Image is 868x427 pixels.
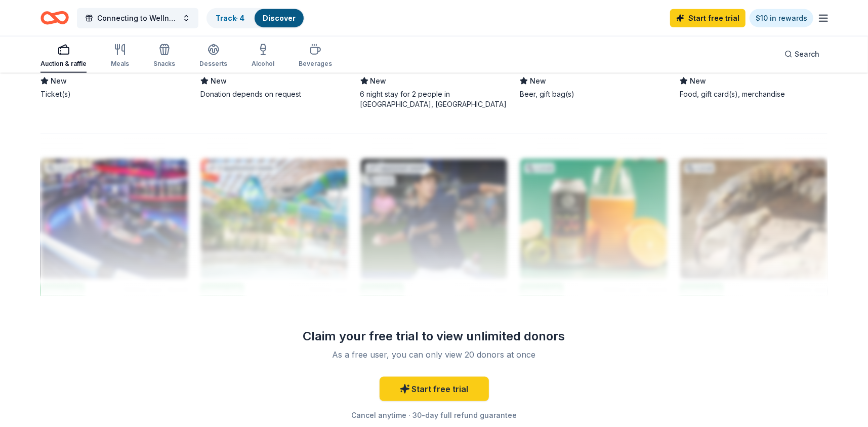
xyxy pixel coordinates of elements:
[380,377,489,401] a: Start free trial
[153,40,175,73] button: Snacks
[370,75,387,87] span: New
[795,48,819,60] span: Search
[680,89,828,99] div: Food, gift card(s), merchandise
[776,44,828,64] button: Search
[288,328,580,344] div: Claim your free trial to view unlimited donors
[97,12,178,24] span: Connecting to Wellness : Journey of Care with [MEDICAL_DATA] Connects
[111,40,129,73] button: Meals
[252,40,274,73] button: Alcohol
[111,60,129,68] div: Meals
[199,60,227,68] div: Desserts
[51,75,67,87] span: New
[40,40,87,73] button: Auction & raffle
[360,89,508,109] div: 6 night stay for 2 people in [GEOGRAPHIC_DATA], [GEOGRAPHIC_DATA]
[299,60,332,68] div: Beverages
[690,75,706,87] span: New
[40,89,188,99] div: Ticket(s)
[263,14,296,22] a: Discover
[199,40,227,73] button: Desserts
[670,9,746,27] a: Start free trial
[216,14,244,22] a: Track· 4
[206,8,305,28] button: Track· 4Discover
[40,60,87,68] div: Auction & raffle
[301,348,568,361] div: As a free user, you can only view 20 donors at once
[40,6,69,30] a: Home
[77,8,198,28] button: Connecting to Wellness : Journey of Care with [MEDICAL_DATA] Connects
[153,60,175,68] div: Snacks
[520,89,668,99] div: Beer, gift bag(s)
[299,40,332,73] button: Beverages
[750,9,813,27] a: $10 in rewards
[200,89,348,99] div: Donation depends on request
[211,75,227,87] span: New
[530,75,546,87] span: New
[252,60,274,68] div: Alcohol
[288,409,580,421] div: Cancel anytime · 30-day full refund guarantee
